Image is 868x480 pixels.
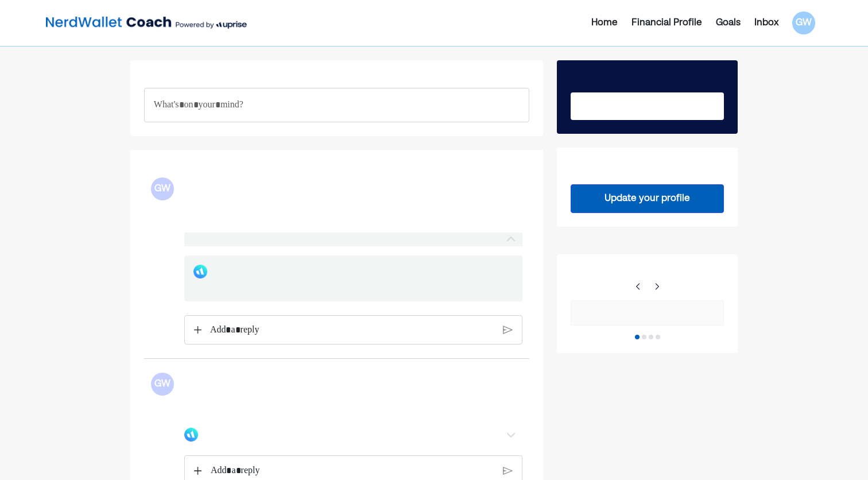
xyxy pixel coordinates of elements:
[631,16,702,30] div: Financial Profile
[792,11,815,34] div: GW
[634,282,643,291] img: right-arrow
[652,282,661,291] img: right-arrow
[571,184,724,213] button: Update your profile
[144,88,530,122] div: Rich Text Editor. Editing area: main
[754,16,778,30] div: Inbox
[151,177,174,200] div: GW
[591,16,618,30] div: Home
[716,16,741,30] div: Goals
[204,316,500,344] div: Rich Text Editor. Editing area: main
[151,373,174,396] div: GW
